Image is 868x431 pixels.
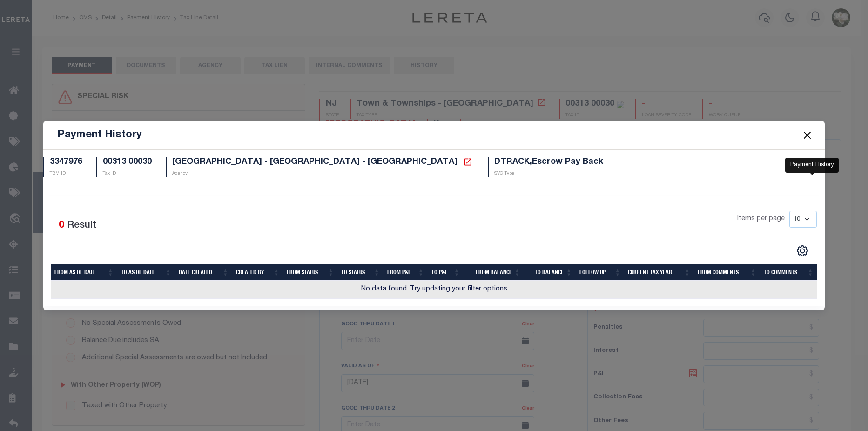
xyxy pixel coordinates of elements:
[384,264,428,281] th: From P&I: activate to sort column ascending
[694,264,760,281] th: From Comments: activate to sort column ascending
[50,157,82,168] h5: 3347976
[464,264,524,281] th: From Balance: activate to sort column ascending
[103,170,152,177] p: Tax ID
[737,214,785,224] span: Items per page
[117,264,175,281] th: To As of Date: activate to sort column ascending
[494,157,603,168] h5: DTRACK,Escrow Pay Back
[172,170,474,177] p: Agency
[785,158,839,173] div: Payment History
[801,129,814,141] button: Close
[428,264,464,281] th: To P&I: activate to sort column ascending
[232,264,283,281] th: Created By: activate to sort column ascending
[172,158,458,166] span: [GEOGRAPHIC_DATA] - [GEOGRAPHIC_DATA] - [GEOGRAPHIC_DATA]
[51,264,117,281] th: From As of Date: activate to sort column ascending
[50,170,82,177] p: TBM ID
[576,264,624,281] th: Follow Up: activate to sort column ascending
[51,281,817,299] td: No data found. Try updating your filter options
[494,170,603,177] p: SVC Type
[57,128,142,141] h5: Payment History
[59,221,64,230] span: 0
[283,264,337,281] th: From Status: activate to sort column ascending
[760,264,817,281] th: To Comments: activate to sort column ascending
[524,264,576,281] th: To Balance: activate to sort column ascending
[67,218,96,233] label: Result
[624,264,694,281] th: Current Tax Year: activate to sort column ascending
[337,264,384,281] th: To Status: activate to sort column ascending
[103,157,152,168] h5: 00313 00030
[175,264,232,281] th: Date Created: activate to sort column ascending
